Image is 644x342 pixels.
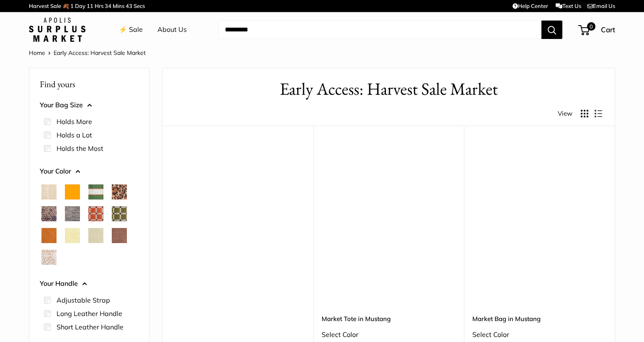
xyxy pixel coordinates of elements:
div: Select Color [322,329,456,341]
button: Search [541,21,562,39]
button: Orange [65,184,80,199]
a: ⚡️ Sale [119,23,143,36]
div: Select Color [472,329,606,341]
label: Holds More [57,117,92,127]
a: About Us [157,23,187,36]
button: Mint Sorbet [88,228,103,243]
label: Adjustable Strap [57,295,110,305]
span: 11 [87,3,93,9]
button: Mustang [112,228,127,243]
button: Your Handle [40,277,139,290]
a: 0 Cart [579,23,615,36]
span: 1 [70,3,74,9]
button: Chenille Window Sage [112,206,127,221]
nav: Breadcrumb [29,47,146,58]
a: Market Tote in Mustang [322,314,456,324]
span: 43 [126,3,132,9]
a: Help Center [513,3,548,9]
button: Court Green [88,184,103,199]
label: Holds the Most [57,143,103,153]
span: View [558,108,572,119]
button: Chambray [65,206,80,221]
button: Cheetah [112,184,127,199]
span: Day [75,3,85,9]
span: 34 [105,3,111,9]
button: Your Bag Size [40,99,139,111]
span: Mins [113,3,124,9]
button: Chenille Window Brick [88,206,103,221]
button: Display products as list [595,110,602,117]
input: Search... [218,21,541,39]
a: Home [29,49,45,57]
button: Display products as grid [581,110,588,117]
label: Short Leather Handle [57,322,124,332]
button: Daisy [65,228,80,243]
span: Early Access: Harvest Sale Market [54,49,146,57]
h1: Early Access: Harvest Sale Market [175,77,602,101]
img: Apolis: Surplus Market [29,18,85,42]
button: Blue Porcelain [41,206,57,221]
a: Text Us [556,3,581,9]
button: Natural [41,184,57,199]
span: Hrs [95,3,103,9]
label: Holds a Lot [57,130,92,140]
span: Secs [134,3,145,9]
button: White Porcelain [41,250,57,265]
span: 0 [587,22,595,31]
a: Market Tote in MustangMarket Tote in Mustang [322,147,456,281]
span: Cart [601,25,615,34]
label: Long Leather Handle [57,308,122,319]
a: Market Bag in MustangMarket Bag in Mustang [472,147,606,281]
a: Email Us [587,3,615,9]
button: Your Color [40,165,139,178]
a: Market Bag in Mustang [472,314,606,324]
p: Find yours [40,76,139,92]
button: Cognac [41,228,57,243]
